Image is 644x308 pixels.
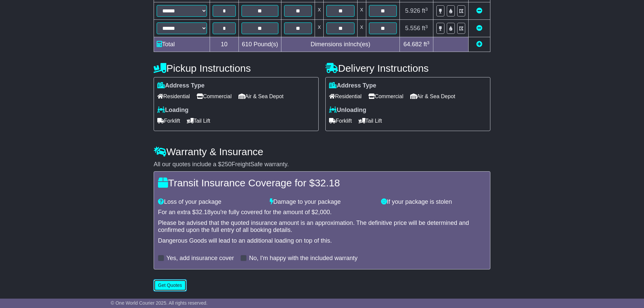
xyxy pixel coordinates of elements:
[405,25,420,32] span: 5.556
[266,198,378,206] div: Damage to your package
[242,41,252,48] span: 610
[157,82,205,89] label: Address Type
[329,116,352,126] span: Forklift
[154,280,186,291] button: Get Quotes
[154,63,319,74] h4: Pickup Instructions
[404,41,422,48] span: 64.682
[329,82,376,89] label: Address Type
[405,7,420,14] span: 5.926
[157,91,190,102] span: Residential
[315,2,324,20] td: x
[157,116,180,126] span: Forklift
[329,91,362,102] span: Residential
[158,177,486,188] h4: Transit Insurance Coverage for $
[210,37,239,52] td: 10
[329,107,366,114] label: Unloading
[249,255,358,262] label: No, I'm happy with the included warranty
[166,255,234,262] label: Yes, add insurance cover
[315,209,330,215] span: 2,000
[197,91,231,102] span: Commercial
[315,177,340,188] span: 32.18
[476,25,482,32] a: Remove this item
[476,41,482,48] a: Add new item
[359,116,382,126] span: Tail Lift
[422,7,428,14] span: ft
[425,24,428,29] sup: 3
[196,209,211,215] span: 32.18
[238,37,281,52] td: Pound(s)
[158,220,486,234] div: Please be advised that the quoted insurance amount is an approximation. The definitive price will...
[357,20,366,37] td: x
[221,161,231,168] span: 250
[476,7,482,14] a: Remove this item
[154,161,490,168] div: All our quotes include a $ FreightSafe warranty.
[410,91,455,102] span: Air & Sea Depot
[325,63,490,74] h4: Delivery Instructions
[154,37,210,52] td: Total
[378,198,489,206] div: If your package is stolen
[157,107,189,114] label: Loading
[111,300,208,306] span: © One World Courier 2025. All rights reserved.
[427,40,430,45] sup: 3
[425,7,428,12] sup: 3
[155,198,266,206] div: Loss of your package
[315,20,324,37] td: x
[158,237,486,245] div: Dangerous Goods will lead to an additional loading on top of this.
[357,2,366,20] td: x
[154,146,490,157] h4: Warranty & Insurance
[281,37,400,52] td: Dimensions in Inch(es)
[238,91,284,102] span: Air & Sea Depot
[158,209,486,216] div: For an extra $ you're fully covered for the amount of $ .
[422,25,428,32] span: ft
[368,91,403,102] span: Commercial
[187,116,210,126] span: Tail Lift
[424,41,430,48] span: ft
